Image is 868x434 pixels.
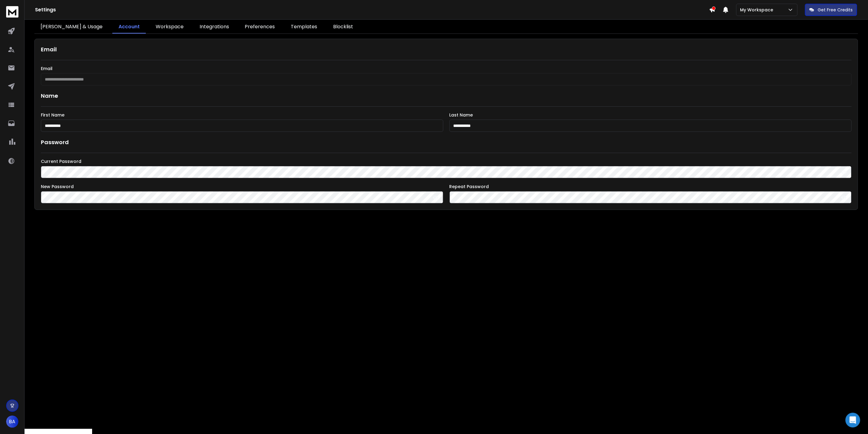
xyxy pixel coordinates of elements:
[41,184,443,189] label: New Password
[41,138,69,147] h1: Password
[41,92,852,100] h1: Name
[805,4,857,16] button: Get Free Credits
[150,21,190,34] a: Workspace
[740,7,776,13] p: My Workspace
[327,21,360,34] a: Blocklist
[65,36,70,41] img: tab_keywords_by_traffic_grey.svg
[193,21,235,34] a: Integrations
[34,21,109,34] a: [PERSON_NAME] & Usage
[41,66,852,71] label: Email
[285,21,324,34] a: Templates
[72,36,98,40] div: Palabras clave
[239,21,281,34] a: Preferences
[450,113,852,117] label: Last Name
[846,413,860,428] div: Open Intercom Messenger
[25,36,30,41] img: tab_domain_overview_orange.svg
[10,16,15,21] img: website_grey.svg
[41,159,852,164] label: Current Password
[450,184,852,189] label: Repeat Password
[17,10,30,15] div: v 4.0.24
[41,45,852,54] h1: Email
[16,16,45,21] div: Dominio: [URL]
[112,21,146,34] a: Account
[818,7,853,13] p: Get Free Credits
[41,113,443,117] label: First Name
[35,6,709,14] h1: Settings
[6,416,18,428] button: BA
[6,6,18,18] img: logo
[32,36,47,40] div: Dominio
[10,10,15,15] img: logo_orange.svg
